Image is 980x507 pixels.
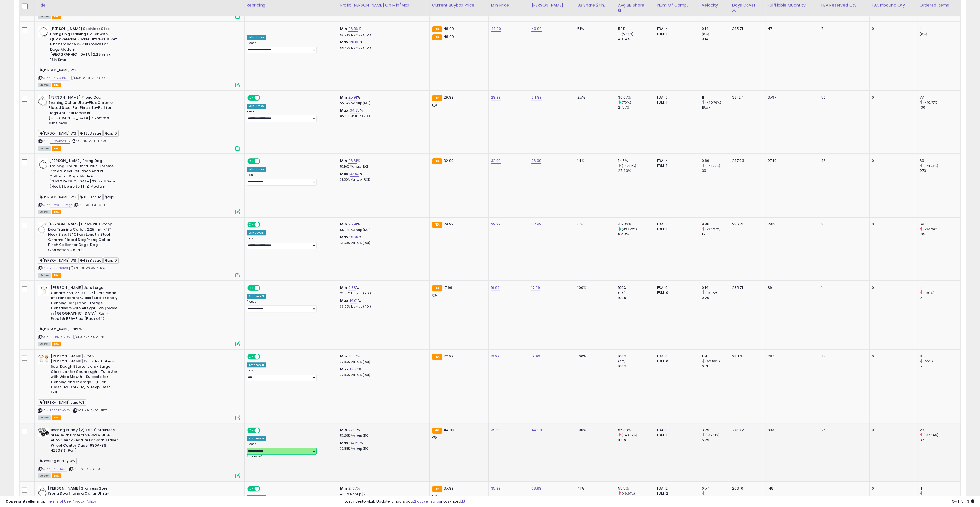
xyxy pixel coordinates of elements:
[657,222,695,227] div: FBA: 3
[491,158,501,164] a: 32.99
[872,26,913,31] div: 0
[340,235,350,240] b: Max:
[618,232,655,237] div: 8.43%
[821,2,867,8] div: FBA Reserved Qty
[920,168,960,173] div: 273
[920,295,960,300] div: 2
[50,266,68,271] a: B0851G9RV1
[732,285,761,290] div: 285.71
[920,364,960,369] div: 5
[702,26,730,31] div: 0.14
[705,164,720,168] small: (-74.72%)
[923,227,939,231] small: (-34.29%)
[577,222,611,227] div: 6%
[38,67,78,73] span: [PERSON_NAME] WS
[821,285,865,290] div: 1
[577,26,611,31] div: 51%
[577,428,611,433] div: 100%
[732,222,761,227] div: 286.21
[340,235,425,245] div: %
[38,158,48,169] img: 41Ye3HppBHL._SL40_.jpg
[38,354,240,419] div: ASIN:
[48,222,115,254] b: [PERSON_NAME] Ultra-Plus Prong Dog Training Collar, 2.25 mm x 13" Neck Size, 16" Chain Length, St...
[821,354,865,359] div: 37
[38,194,78,200] span: [PERSON_NAME] WS
[618,37,655,42] div: 49.14%
[618,105,655,110] div: 21.57%
[71,139,106,143] span: | SKU: 8N-ZKJH-USXX
[340,2,427,8] div: Profit [PERSON_NAME] on Min/Max
[920,2,958,8] div: Ordered Items
[920,37,960,42] div: 1
[340,114,425,118] p: 85.61% Markup (ROI)
[52,14,61,19] span: FBA
[622,100,631,105] small: (70%)
[340,222,348,227] b: Min:
[103,257,119,264] span: top10
[247,362,266,367] div: Amazon AI
[432,285,442,291] small: FBA
[248,159,255,164] span: ON
[340,367,425,377] div: %
[491,2,527,8] div: Min Price
[38,26,49,37] img: 41USmlVQAhL._SL40_.jpg
[702,158,730,163] div: 9.86
[50,408,72,413] a: B08CF3WX5W
[340,95,348,100] b: Min:
[432,428,442,434] small: FBA
[38,285,49,296] img: 31p37-BoUjL._SL40_.jpg
[923,100,938,105] small: (-40.77%)
[444,34,454,39] span: 48.99
[432,34,442,40] small: FBA
[70,76,105,80] span: | SKU: D4-3HVL-XXDO
[50,203,73,207] a: B07W85SMQM
[618,26,655,31] div: 52%
[444,95,454,100] span: 29.99
[38,222,47,233] img: 41CznFFGzaL._SL40_.jpg
[38,354,49,364] img: 41UgwR3-OpL._SL40_.jpg
[920,105,960,110] div: 130
[340,428,425,438] div: %
[247,41,333,54] div: Preset:
[577,2,613,8] div: BB Share 24h.
[657,428,695,433] div: FBA: 0
[52,273,61,278] span: FBA
[732,26,761,31] div: 385.71
[51,428,118,455] b: Bearing Buddy (2) 1.980" Stainless Steel with Protective Bra & Blue Auto Check Feature for Boat T...
[38,486,47,497] img: 41qeHf-6ImL._SL40_.jpg
[340,292,425,295] p: 23.86% Markup (ROI)
[702,95,730,100] div: 11
[491,354,500,359] a: 19.99
[350,235,359,240] a: 31.28
[432,222,442,228] small: FBA
[52,83,61,87] span: FBA
[69,266,106,271] span: | SKU: 3T-R03W-MTO3
[340,95,425,105] div: %
[618,428,655,433] div: 56.33%
[340,285,425,295] div: %
[340,26,425,37] div: %
[340,305,425,309] p: 36.00% Markup (ROI)
[920,26,960,31] div: 1
[768,285,815,290] div: 39
[923,164,938,168] small: (-74.73%)
[348,427,357,433] a: 27.91
[340,158,425,169] div: %
[705,100,721,105] small: (-40.76%)
[768,222,815,227] div: 2813
[531,26,542,32] a: 49.99
[340,354,425,364] div: %
[414,499,441,504] a: 2 active listings
[38,130,78,137] span: [PERSON_NAME] WS
[247,230,266,235] div: Win BuyBox
[657,285,695,290] div: FBA: 0
[821,26,865,31] div: 7
[432,95,442,101] small: FBA
[340,427,348,433] b: Min:
[49,158,117,191] b: [PERSON_NAME] Prong Dog Training Collar Ultra-Plus Chrome Plated Steel Pet Pinch Anti Pull Collar...
[702,364,730,369] div: 0.71
[247,104,266,109] div: Win BuyBox
[768,158,815,163] div: 2749
[920,285,960,290] div: 1
[923,359,933,364] small: (60%)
